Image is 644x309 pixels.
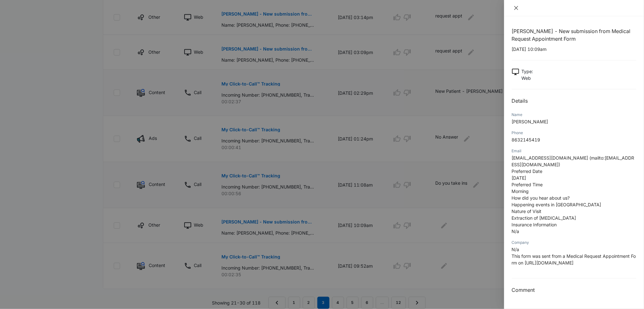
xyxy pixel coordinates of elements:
[512,189,529,194] span: Morning
[512,148,636,154] div: Email
[512,112,636,118] div: Name
[512,46,636,52] p: [DATE] 10:09am
[512,215,576,221] span: Extraction of [MEDICAL_DATA]
[512,195,570,201] span: How did you hear about us?
[512,209,542,214] span: Nature of Visit
[512,182,543,187] span: Preferred Time
[522,75,533,81] p: Web
[512,175,526,181] span: [DATE]
[512,247,519,252] span: N/a
[512,222,557,227] span: Insurance Information
[514,5,519,10] span: close
[512,137,540,142] span: 8632145419
[512,155,634,167] span: [EMAIL_ADDRESS][DOMAIN_NAME] (mailto:[EMAIL_ADDRESS][DOMAIN_NAME])
[512,97,636,105] h2: Details
[512,253,636,265] span: This form was sent from a Medical Request Appointment Form on [URL][DOMAIN_NAME]
[512,130,636,136] div: Phone
[512,5,521,11] button: Close
[512,286,636,294] h3: Comment
[512,168,543,174] span: Preferred Date
[512,240,636,245] div: Company
[512,229,519,234] span: N/a
[512,202,601,207] span: Happening events in [GEOGRAPHIC_DATA]
[522,68,533,75] p: Type :
[512,119,548,124] span: [PERSON_NAME]
[512,27,636,43] h1: [PERSON_NAME] - New submission from Medical Request Appointment Form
